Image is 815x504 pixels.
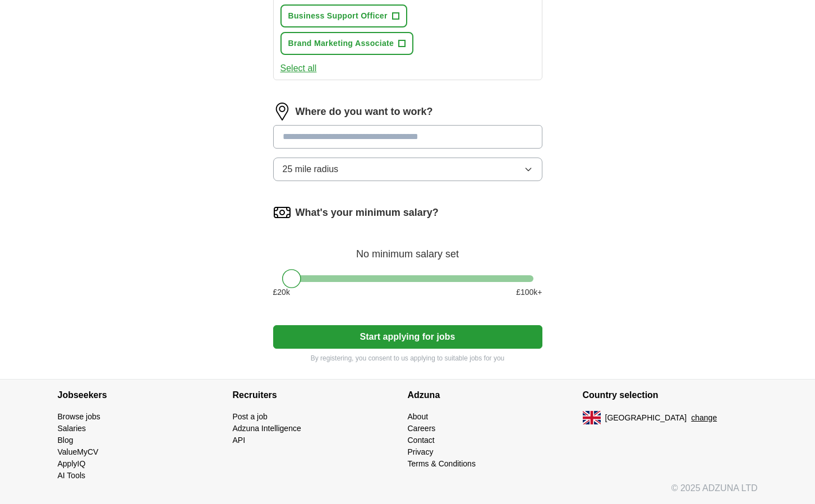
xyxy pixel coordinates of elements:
label: What's your minimum salary? [296,205,439,220]
span: Brand Marketing Associate [288,38,394,49]
img: UK flag [583,411,601,424]
a: Salaries [58,424,86,433]
img: location.png [273,103,291,121]
h4: Country selection [583,380,758,411]
a: Careers [408,424,436,433]
a: Terms & Conditions [408,459,476,468]
button: change [691,412,717,424]
div: No minimum salary set [273,235,542,262]
button: 25 mile radius [273,158,542,181]
div: © 2025 ADZUNA LTD [49,482,767,504]
span: £ 20 k [273,286,290,298]
img: salary.png [273,204,291,221]
a: Adzuna Intelligence [233,424,301,433]
label: Where do you want to work? [296,104,433,119]
button: Business Support Officer [280,4,407,27]
a: ApplyIQ [58,459,86,468]
a: API [233,436,246,445]
span: £ 100 k+ [516,286,542,298]
a: Browse jobs [58,412,100,421]
button: Start applying for jobs [273,325,542,349]
a: Privacy [408,447,434,456]
button: Select all [280,62,317,75]
span: 25 mile radius [283,163,339,176]
button: Brand Marketing Associate [280,32,414,55]
a: About [408,412,429,421]
a: Contact [408,436,435,445]
a: ValueMyCV [58,447,99,456]
span: Business Support Officer [288,10,388,22]
p: By registering, you consent to us applying to suitable jobs for you [273,353,542,363]
a: Blog [58,436,73,445]
span: [GEOGRAPHIC_DATA] [605,412,687,424]
a: AI Tools [58,471,86,480]
a: Post a job [233,412,268,421]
